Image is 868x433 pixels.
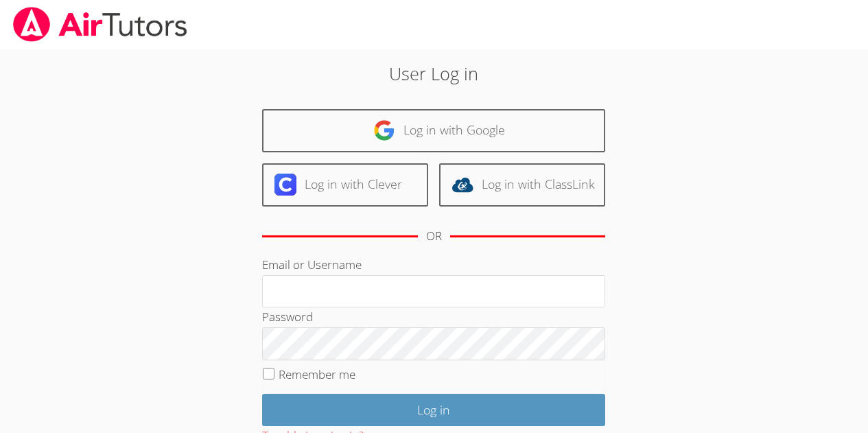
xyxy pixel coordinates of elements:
[262,163,428,207] a: Log in with Clever
[274,174,296,196] img: clever-logo-6eab21bc6e7a338710f1a6ff85c0baf02591cd810cc4098c63d3a4b26e2feb20.svg
[451,174,473,196] img: classlink-logo-d6bb404cc1216ec64c9a2012d9dc4662098be43eaf13dc465df04b49fa7ab582.svg
[439,163,605,207] a: Log in with ClassLink
[262,394,605,426] input: Log in
[12,7,189,42] img: airtutors_banner-c4298cdbf04f3fff15de1276eac7730deb9818008684d7c2e4769d2f7ddbe033.png
[262,109,605,152] a: Log in with Google
[262,309,313,325] label: Password
[426,226,442,246] div: OR
[200,60,668,86] h2: User Log in
[262,257,362,272] label: Email or Username
[373,119,395,141] img: google-logo-50288ca7cdecda66e5e0955fdab243c47b7ad437acaf1139b6f446037453330a.svg
[279,366,355,382] label: Remember me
